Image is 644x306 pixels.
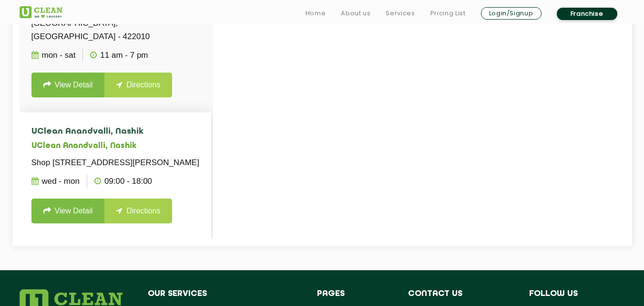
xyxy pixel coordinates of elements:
[104,73,172,97] a: Directions
[31,49,76,62] p: Mon - Sat
[31,156,199,169] p: Shop [STREET_ADDRESS][PERSON_NAME]
[430,8,466,19] a: Pricing List
[90,49,148,62] p: 11 AM - 7 PM
[31,73,105,97] a: View Detail
[31,127,199,137] h4: UClean Anandvalli, Nashik
[31,142,199,151] h5: UClean Anandvalli, Nashik
[31,199,105,223] a: View Detail
[341,8,370,19] a: About us
[306,8,326,19] a: Home
[31,175,80,188] p: Wed - Mon
[557,8,617,20] a: Franchise
[386,8,415,19] a: Services
[94,175,152,188] p: 09:00 - 18:00
[104,199,172,223] a: Directions
[481,7,542,20] a: Login/Signup
[20,6,62,18] img: UClean Laundry and Dry Cleaning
